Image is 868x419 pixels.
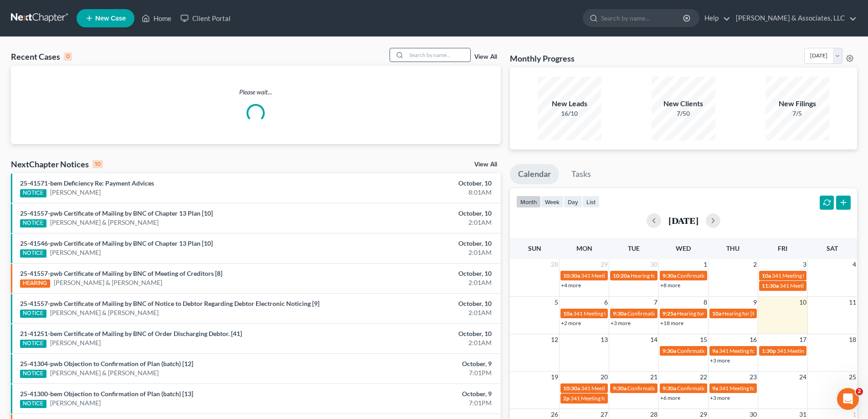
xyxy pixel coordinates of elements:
[474,54,497,60] a: View All
[762,282,779,289] span: 11:30a
[340,248,492,257] div: 2:01AM
[699,334,708,345] span: 15
[749,334,758,345] span: 16
[677,385,781,392] span: Confirmation Hearing for [PERSON_NAME]
[554,297,559,308] span: 5
[576,244,592,252] span: Mon
[563,385,580,392] span: 10:30a
[601,10,684,26] input: Search by name...
[677,310,748,317] span: Hearing for [PERSON_NAME]
[762,347,776,354] span: 1:30p
[340,188,492,197] div: 8:01AM
[474,161,497,168] a: View All
[20,340,46,348] div: NOTICE
[627,310,732,317] span: Confirmation Hearing for [PERSON_NAME]
[50,398,101,408] a: [PERSON_NAME]
[712,385,718,392] span: 9a
[340,218,492,227] div: 2:01AM
[538,109,601,118] div: 16/10
[20,400,46,408] div: NOTICE
[777,347,859,354] span: 341 Meeting for [PERSON_NAME]
[827,244,838,252] span: Sat
[703,259,708,270] span: 1
[731,10,857,26] a: [PERSON_NAME] & Associates, LLC
[699,372,708,383] span: 22
[848,334,857,345] span: 18
[722,310,793,317] span: Hearing for [PERSON_NAME]
[11,51,72,62] div: Recent Cases
[663,347,676,354] span: 9:30a
[20,310,46,318] div: NOTICE
[95,15,126,22] span: New Case
[613,272,630,279] span: 10:20a
[340,278,492,287] div: 2:01AM
[550,259,559,270] span: 28
[340,398,492,408] div: 7:01PM
[749,372,758,383] span: 23
[11,88,501,97] p: Please wait...
[340,308,492,317] div: 2:01AM
[652,109,715,118] div: 7/50
[20,390,193,398] a: 25-41300-bem Objection to Confirmation of Plan (batch) [13]
[340,269,492,278] div: October, 10
[676,244,691,252] span: Wed
[582,196,600,208] button: list
[802,259,807,270] span: 3
[663,385,676,392] span: 9:30a
[700,10,730,26] a: Help
[798,372,807,383] span: 24
[563,164,599,184] a: Tasks
[600,259,609,270] span: 29
[20,189,46,197] div: NOTICE
[563,310,572,317] span: 10a
[50,218,159,227] a: [PERSON_NAME] & [PERSON_NAME]
[726,244,740,252] span: Thu
[712,310,721,317] span: 10a
[649,259,658,270] span: 30
[564,196,582,208] button: day
[516,196,541,208] button: month
[561,282,581,289] a: +4 more
[703,297,708,308] span: 8
[600,372,609,383] span: 20
[176,10,235,26] a: Client Portal
[563,395,570,402] span: 2p
[20,370,46,378] div: NOTICE
[752,259,758,270] span: 2
[631,272,702,279] span: Hearing for [PERSON_NAME]
[340,299,492,308] div: October, 10
[581,272,663,279] span: 341 Meeting for [PERSON_NAME]
[668,216,699,225] h2: [DATE]
[550,334,559,345] span: 12
[50,338,101,347] a: [PERSON_NAME]
[561,320,581,326] a: +2 more
[54,278,162,287] a: [PERSON_NAME] & [PERSON_NAME]
[510,164,559,184] a: Calendar
[20,269,222,277] a: 25-41557-pwb Certificate of Mailing by BNC of Meeting of Creditors [8]
[340,239,492,248] div: October, 10
[660,282,680,289] a: +8 more
[719,385,849,392] span: 341 Meeting for [PERSON_NAME] & [PERSON_NAME]
[677,272,781,279] span: Confirmation Hearing for [PERSON_NAME]
[649,372,658,383] span: 21
[628,244,640,252] span: Tue
[649,334,658,345] span: 14
[50,188,101,197] a: [PERSON_NAME]
[798,334,807,345] span: 17
[712,347,718,354] span: 9a
[20,279,50,288] div: HEARING
[340,368,492,378] div: 7:01PM
[772,272,854,279] span: 341 Meeting for [PERSON_NAME]
[541,196,564,208] button: week
[600,334,609,345] span: 13
[406,48,470,62] input: Search by name...
[64,52,72,61] div: 0
[856,388,863,395] span: 2
[340,338,492,347] div: 2:01AM
[563,272,580,279] span: 10:30a
[663,272,676,279] span: 9:30a
[20,300,319,307] a: 25-41557-pwb Certificate of Mailing by BNC of Notice to Debtor Regarding Debtor Electronic Notici...
[50,308,159,317] a: [PERSON_NAME] & [PERSON_NAME]
[848,372,857,383] span: 25
[50,248,101,257] a: [PERSON_NAME]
